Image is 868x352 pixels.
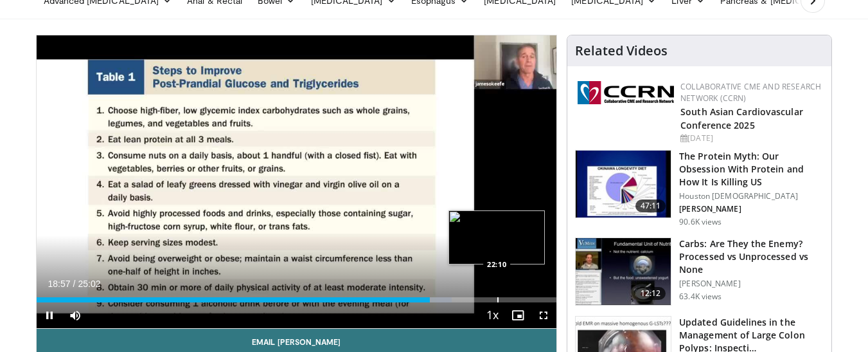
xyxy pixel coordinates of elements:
h3: Carbs: Are They the Enemy? Processed vs Unprocessed vs None [679,237,824,276]
span: / [73,279,76,289]
p: Houston [DEMOGRAPHIC_DATA] [679,191,824,201]
img: a04ee3ba-8487-4636-b0fb-5e8d268f3737.png.150x105_q85_autocrop_double_scale_upscale_version-0.2.png [578,81,674,104]
span: 25:02 [78,279,100,289]
p: 63.4K views [679,292,722,302]
a: 12:12 Carbs: Are They the Enemy? Processed vs Unprocessed vs None [PERSON_NAME] 63.4K views [575,237,824,306]
a: 47:11 The Protein Myth: Our Obsession With Protein and How It Is Killing US Houston [DEMOGRAPHIC_... [575,150,824,227]
img: c2d3ec31-7efe-4a13-b25b-7030c7e1d5d4.150x105_q85_crop-smart_upscale.jpg [576,238,671,305]
a: South Asian Cardiovascular Conference 2025 [680,106,803,131]
h3: The Protein Myth: Our Obsession With Protein and How It Is Killing US [679,150,824,189]
a: Collaborative CME and Research Network (CCRN) [680,81,821,104]
p: 90.6K views [679,217,722,227]
button: Mute [62,302,88,328]
button: Pause [37,302,62,328]
button: Enable picture-in-picture mode [505,302,531,328]
button: Fullscreen [531,302,556,328]
video-js: Video Player [37,35,557,329]
img: b7b8b05e-5021-418b-a89a-60a270e7cf82.150x105_q85_crop-smart_upscale.jpg [576,151,671,218]
p: [PERSON_NAME] [679,279,824,289]
div: [DATE] [680,133,821,144]
p: [PERSON_NAME] [679,204,824,214]
span: 12:12 [635,287,666,300]
div: Progress Bar [37,297,557,302]
h4: Related Videos [575,43,668,59]
span: 47:11 [635,199,666,212]
button: Playback Rate [479,302,505,328]
span: 18:57 [48,279,71,289]
img: image.jpeg [448,210,545,264]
